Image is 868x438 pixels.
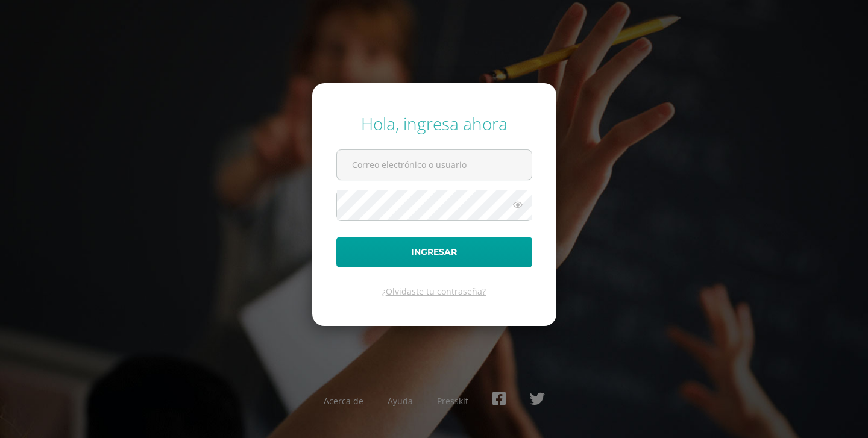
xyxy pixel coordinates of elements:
[336,112,532,135] div: Hola, ingresa ahora
[337,150,532,180] input: Correo electrónico o usuario
[437,395,468,407] a: Presskit
[388,395,413,407] a: Ayuda
[324,395,363,407] a: Acerca de
[382,286,486,297] a: ¿Olvidaste tu contraseña?
[336,237,532,267] button: Ingresar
